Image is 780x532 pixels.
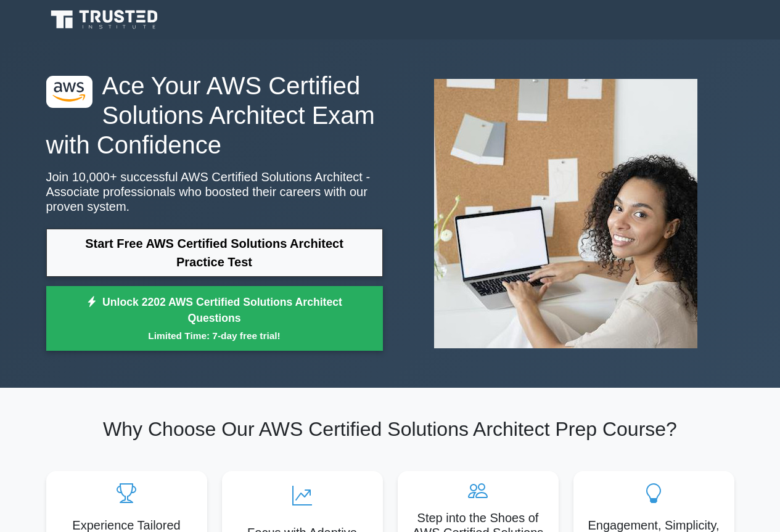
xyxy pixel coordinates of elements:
[46,170,383,214] p: Join 10,000+ successful AWS Certified Solutions Architect - Associate professionals who boosted t...
[46,417,734,441] h2: Why Choose Our AWS Certified Solutions Architect Prep Course?
[46,229,383,277] a: Start Free AWS Certified Solutions Architect Practice Test
[46,71,383,160] h1: Ace Your AWS Certified Solutions Architect Exam with Confidence
[62,329,367,343] small: Limited Time: 7-day free trial!
[46,286,383,351] a: Unlock 2202 AWS Certified Solutions Architect QuestionsLimited Time: 7-day free trial!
